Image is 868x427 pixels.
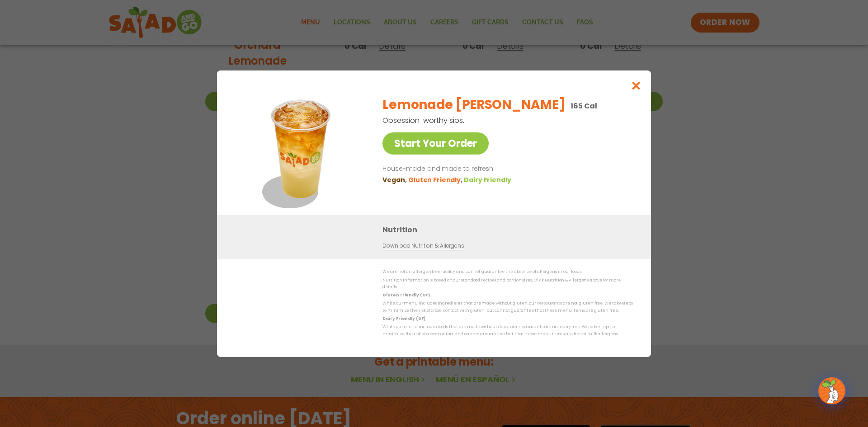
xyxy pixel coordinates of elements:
a: Start Your Order [382,132,489,155]
button: Close modal [622,70,651,101]
li: Dairy Friendly [464,175,513,184]
p: House-made and made to refresh. [382,164,629,174]
h2: Lemonade [PERSON_NAME] [382,95,565,114]
p: While our menu includes foods that are made without dairy, our restaurants are not dairy free. We... [382,324,633,338]
strong: Gluten Friendly (GF) [382,292,429,298]
img: wpChatIcon [819,378,844,404]
img: Featured product photo for Lemonade Arnold Palmer [237,89,364,215]
li: Vegan [382,175,408,184]
p: Nutrition information is based on our standard recipes and portion sizes. Click Nutrition & Aller... [382,277,633,291]
strong: Dairy Friendly (DF) [382,316,425,321]
p: While our menu includes ingredients that are made without gluten, our restaurants are not gluten ... [382,300,633,314]
p: 165 Cal [571,100,597,112]
p: Obsession-worthy sips. [382,115,586,126]
li: Gluten Friendly [408,175,464,184]
h3: Nutrition [382,224,637,235]
a: Download Nutrition & Allergens [382,242,464,250]
p: We are not an allergen free facility and cannot guarantee the absence of allergens in our foods. [382,268,633,275]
